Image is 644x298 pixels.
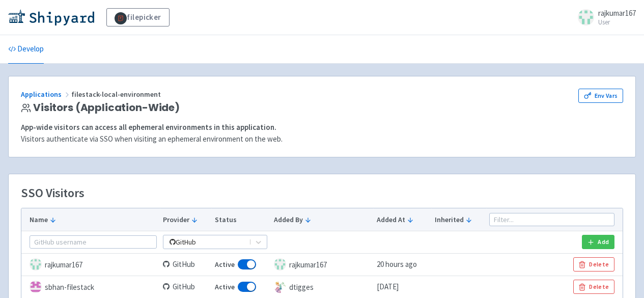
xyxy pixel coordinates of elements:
h3: SSO Visitors [21,186,85,200]
a: filepicker [106,8,170,26]
button: Add [582,235,614,249]
a: Env Vars [578,89,623,103]
td: sbhan-filestack [21,276,160,298]
button: Added At [377,214,428,225]
span: Active [215,259,235,270]
a: Applications [21,90,71,99]
td: dtigges [271,276,374,298]
td: rajkumar167 [271,253,374,276]
input: Filter... [489,213,614,226]
time: 20 hours ago [377,259,417,269]
input: GitHub username [30,235,157,249]
time: [DATE] [377,282,399,291]
p: Visitors authenticate via SSO when visiting an ephemeral environment on the web. [21,133,623,145]
img: Shipyard logo [8,9,94,25]
small: User [598,19,636,25]
a: Develop [8,35,44,64]
span: Visitors (Application-Wide) [33,102,180,114]
a: rajkumar167 User [572,9,636,25]
button: Inherited [435,214,483,225]
button: Provider [163,214,208,225]
button: Delete [573,280,614,294]
span: rajkumar167 [598,8,636,18]
strong: App-wide visitors can access all ephemeral environments in this application. [21,122,276,132]
th: Status [211,208,270,231]
td: rajkumar167 [21,253,160,276]
td: GitHub [160,276,211,298]
button: Added By [274,214,370,225]
td: GitHub [160,253,211,276]
span: filestack-local-environment [71,90,162,99]
button: Name [30,214,157,225]
button: Delete [573,257,614,272]
span: Active [215,281,235,293]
